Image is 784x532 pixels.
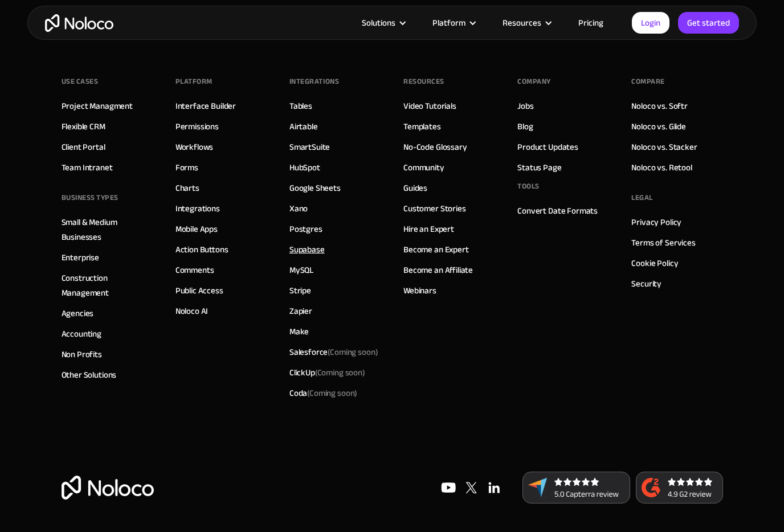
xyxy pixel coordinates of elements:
a: Permissions [175,119,219,134]
div: INTEGRATIONS [289,73,339,90]
a: Agencies [62,306,94,321]
a: Noloco vs. Stacker [631,140,697,154]
div: Company [517,73,551,90]
a: Become an Expert [403,242,469,257]
div: Resources [488,15,564,30]
a: Noloco vs. Retool [631,160,692,175]
a: Noloco AI [175,304,209,318]
a: Video Tutorials [403,99,456,113]
a: Forms [175,160,198,175]
a: Webinars [403,283,436,298]
a: Comments [175,263,214,277]
a: Hire an Expert [403,222,454,236]
a: Convert Date Formats [517,203,598,218]
span: (Coming soon) [315,365,365,380]
div: Platform [418,15,488,30]
a: Guides [403,181,427,195]
div: Platform [175,73,213,90]
a: Blog [517,119,533,134]
a: Project Managment [62,99,133,113]
a: Get started [678,12,739,34]
a: Tables [289,99,312,113]
div: BUSINESS TYPES [62,189,119,206]
a: HubSpot [289,160,320,175]
a: Construction Management [62,271,153,300]
a: Public Access [175,283,223,298]
a: Mobile Apps [175,222,218,236]
div: Coda [289,386,357,400]
a: Small & Medium Businesses [62,215,153,244]
a: home [45,14,113,32]
a: Xano [289,201,308,216]
a: Pricing [564,15,618,30]
a: Noloco vs. Softr [631,99,688,113]
a: Privacy Policy [631,215,681,230]
a: Flexible CRM [62,119,105,134]
a: SmartSuite [289,140,330,154]
a: Google Sheets [289,181,341,195]
a: Security [631,276,661,291]
a: Accounting [62,326,102,341]
div: ClickUp [289,365,365,380]
a: Charts [175,181,199,195]
a: Cookie Policy [631,256,678,271]
a: Zapier [289,304,312,318]
div: Tools [517,178,540,195]
a: Customer Stories [403,201,466,216]
a: Status Page [517,160,561,175]
div: Compare [631,73,665,90]
a: Stripe [289,283,311,298]
a: Terms of Services [631,235,695,250]
a: Client Portal [62,140,105,154]
div: Resources [503,15,541,30]
span: (Coming soon) [307,385,357,401]
a: Action Buttons [175,242,228,257]
div: Salesforce [289,345,378,359]
a: Interface Builder [175,99,236,113]
span: (Coming soon) [328,344,378,360]
a: Make [289,324,309,339]
a: Non Profits [62,347,102,362]
a: Airtable [289,119,318,134]
a: Product Updates [517,140,578,154]
div: Solutions [362,15,395,30]
a: Enterprise [62,250,100,265]
a: Other Solutions [62,367,117,382]
div: Resources [403,73,444,90]
div: Solutions [348,15,418,30]
a: Login [632,12,669,34]
div: Use Cases [62,73,99,90]
a: Jobs [517,99,533,113]
a: Integrations [175,201,220,216]
a: Noloco vs. Glide [631,119,686,134]
a: Workflows [175,140,214,154]
a: Templates [403,119,441,134]
a: Supabase [289,242,325,257]
a: Postgres [289,222,322,236]
a: No-Code Glossary [403,140,467,154]
a: Community [403,160,444,175]
a: Team Intranet [62,160,113,175]
div: Platform [432,15,465,30]
a: MySQL [289,263,313,277]
a: Become an Affiliate [403,263,473,277]
div: Legal [631,189,653,206]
